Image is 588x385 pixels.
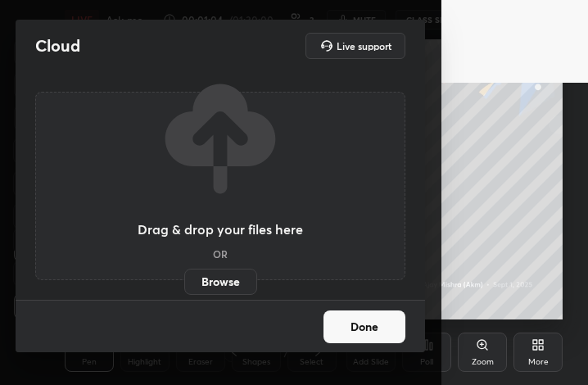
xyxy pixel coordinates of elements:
[138,223,303,236] h3: Drag & drop your files here
[528,358,549,366] div: More
[472,358,494,366] div: Zoom
[213,249,228,259] h5: OR
[337,41,391,51] h5: Live support
[35,35,80,57] h2: Cloud
[323,310,405,343] button: Done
